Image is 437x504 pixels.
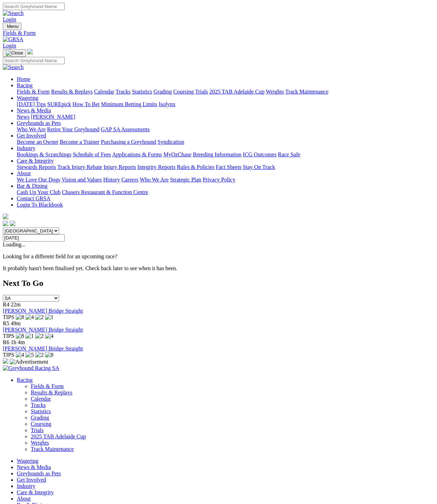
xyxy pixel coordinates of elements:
a: Calendar [31,396,51,402]
a: Fields & Form [3,30,434,36]
input: Search [3,3,65,10]
a: Become an Owner [17,139,58,145]
a: News & Media [17,108,51,113]
a: How To Bet [73,101,100,107]
input: Select date [3,234,65,242]
a: [PERSON_NAME] Bridge Straight [3,327,83,333]
span: R6 [3,339,9,345]
a: Statistics [31,408,51,414]
a: 2025 TAB Adelaide Cup [31,433,86,439]
img: 4 [26,314,34,320]
a: About [17,496,31,502]
a: Wagering [17,458,38,464]
a: Industry [17,483,35,489]
a: Fields & Form [17,89,50,95]
span: TIPS [3,314,14,320]
a: Breeding Information [193,151,241,157]
img: logo-grsa-white.png [27,49,33,54]
a: Results & Replays [51,89,93,95]
a: Greyhounds as Pets [17,470,61,476]
a: Bar & Dining [17,183,48,189]
a: Weights [31,440,49,446]
a: Coursing [173,89,194,95]
a: Schedule of Fees [73,151,111,157]
a: Minimum Betting Limits [101,101,157,107]
a: Injury Reports [103,164,136,170]
a: Grading [154,89,172,95]
a: Race Safe [278,151,300,157]
a: Purchasing a Greyhound [101,139,156,145]
button: Toggle navigation [3,23,21,30]
img: 5 [26,352,34,358]
a: MyOzChase [163,151,191,157]
a: Vision and Values [61,177,102,183]
a: Trials [195,89,208,95]
a: Tracks [31,402,46,408]
div: About [17,177,434,183]
img: Search [3,10,24,16]
a: Strategic Plan [170,177,201,183]
img: logo-grsa-white.png [3,214,8,219]
a: Bookings & Scratchings [17,151,71,157]
a: Results & Replays [31,390,72,395]
a: Trials [31,427,44,433]
a: Greyhounds as Pets [17,120,61,126]
img: twitter.svg [10,221,15,226]
input: Search [3,57,65,64]
a: [PERSON_NAME] [31,114,75,120]
a: [PERSON_NAME] Bridge Straight [3,308,83,314]
a: Login [3,43,16,49]
span: R4 [3,302,9,307]
a: Tracks [116,89,131,95]
a: Who We Are [140,177,169,183]
img: 1 [26,333,34,339]
a: Racing [17,377,32,383]
a: SUREpick [47,101,71,107]
img: 2 [35,352,44,358]
a: Track Maintenance [285,89,328,95]
a: Privacy Policy [203,177,235,183]
img: Advertisement [10,359,48,365]
img: 2 [35,314,44,320]
div: Bar & Dining [17,189,434,195]
img: facebook.svg [3,221,8,226]
span: Menu [7,24,19,29]
img: 2 [35,333,44,339]
a: Wagering [17,95,38,101]
a: Login To Blackbook [17,202,63,208]
div: Greyhounds as Pets [17,126,434,133]
img: Search [3,64,24,71]
a: Careers [121,177,138,183]
img: GRSA [3,36,23,43]
div: News & Media [17,114,434,120]
a: Care & Integrity [17,489,54,495]
a: News [17,114,29,120]
a: Fact Sheets [216,164,241,170]
span: 1h 4m [11,339,25,345]
a: Care & Integrity [17,158,54,164]
a: Get Involved [17,133,46,139]
a: Integrity Reports [137,164,175,170]
div: Wagering [17,101,434,108]
a: History [103,177,120,183]
partial: It probably hasn't been finalised yet. Check back later to see when it has been. [3,265,177,271]
h2: Next To Go [3,279,434,288]
button: Toggle navigation [3,49,26,57]
a: Applications & Forms [112,151,162,157]
a: Chasers Restaurant & Function Centre [62,189,148,195]
a: We Love Our Dogs [17,177,60,183]
a: ICG Outcomes [243,151,276,157]
img: 8 [16,314,24,320]
img: 1 [45,314,53,320]
a: Racing [17,82,32,88]
div: Racing [17,89,434,95]
span: 49m [11,320,21,326]
a: Contact GRSA [17,195,50,201]
a: 2025 TAB Adelaide Cup [209,89,264,95]
img: 8 [45,352,53,358]
a: Who We Are [17,126,46,132]
a: Isolynx [159,101,175,107]
a: Rules & Policies [177,164,214,170]
a: About [17,170,31,176]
